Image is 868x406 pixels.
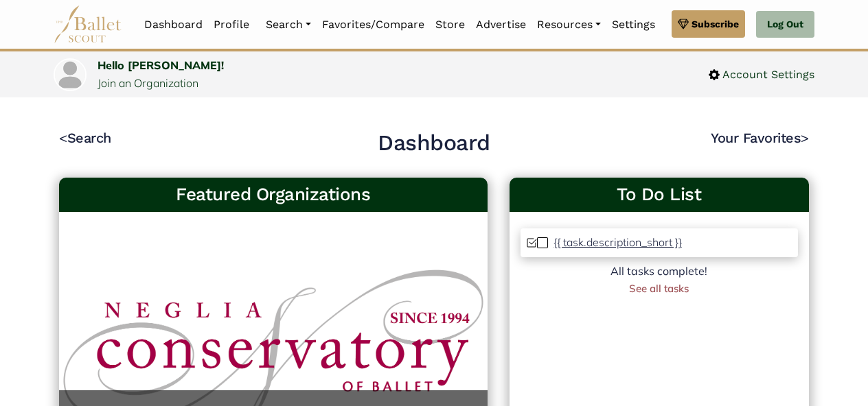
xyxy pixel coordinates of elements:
a: Join an Organization [98,76,198,90]
a: <Search [59,130,111,146]
div: All tasks complete! [521,263,798,280]
a: Dashboard [139,10,208,39]
a: Log Out [756,11,814,38]
a: Advertise [470,10,532,39]
img: profile picture [55,60,85,90]
h3: Featured Organizations [70,183,477,206]
a: Store [430,10,470,39]
h2: Dashboard [378,129,490,158]
code: < [59,129,67,146]
a: Settings [606,10,661,39]
a: See all tasks [629,282,689,295]
a: Account Settings [709,66,814,84]
p: {{ task.description_short }} [553,235,682,249]
a: Hello [PERSON_NAME]! [98,58,224,72]
a: Subscribe [672,10,745,38]
span: Subscribe [692,16,739,32]
code: > [801,129,809,146]
img: gem.svg [678,16,689,32]
a: Profile [208,10,255,39]
a: To Do List [521,183,798,206]
a: Favorites/Compare [317,10,430,39]
a: Your Favorites [711,130,809,146]
a: Search [260,10,317,39]
span: Account Settings [720,66,814,84]
a: Resources [532,10,606,39]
